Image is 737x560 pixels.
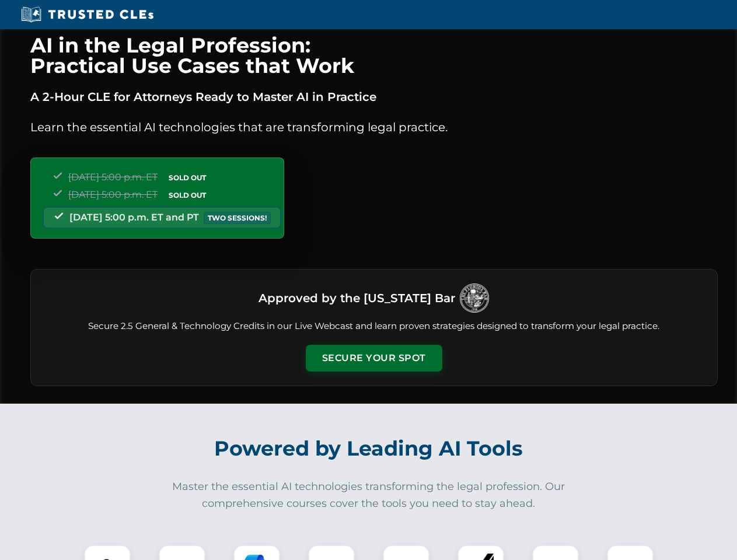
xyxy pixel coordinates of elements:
p: Learn the essential AI technologies that are transforming legal practice. [30,118,718,136]
p: A 2-Hour CLE for Attorneys Ready to Master AI in Practice [30,87,718,106]
h1: AI in the Legal Profession: Practical Use Cases that Work [30,35,718,76]
span: SOLD OUT [165,171,210,184]
span: SOLD OUT [165,189,210,201]
img: Trusted CLEs [18,6,157,23]
p: Master the essential AI technologies transforming the legal profession. Our comprehensive courses... [165,478,573,512]
h2: Powered by Leading AI Tools [46,428,692,469]
span: [DATE] 5:00 p.m. ET [68,189,158,200]
button: Secure Your Spot [306,345,442,372]
p: Secure 2.5 General & Technology Credits in our Live Webcast and learn proven strategies designed ... [45,320,703,333]
h3: Approved by the [US_STATE] Bar [259,288,455,309]
span: [DATE] 5:00 p.m. ET [68,171,158,183]
img: Logo [460,283,489,313]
